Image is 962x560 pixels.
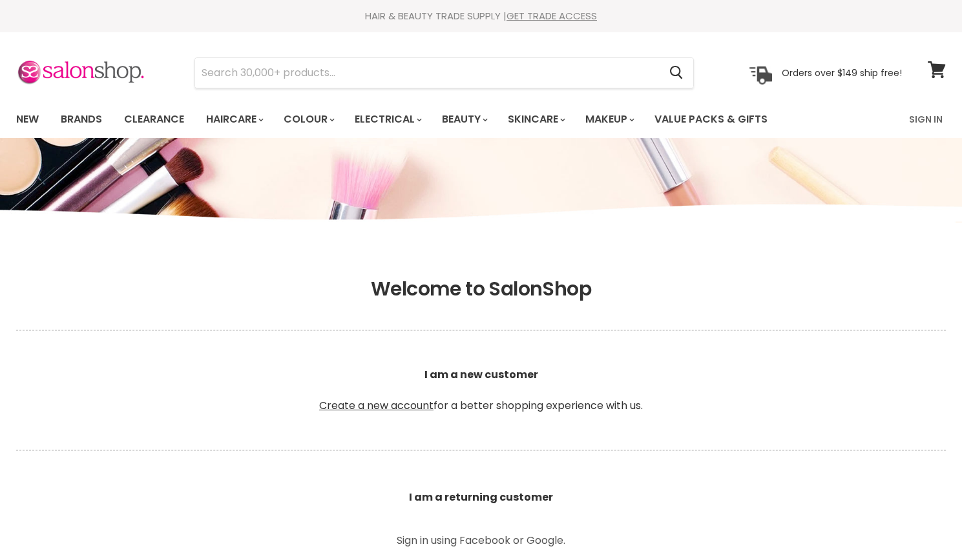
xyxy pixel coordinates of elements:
[897,499,949,547] iframe: Gorgias live chat messenger
[782,66,902,78] p: Orders over $149 ship free!
[195,58,659,88] input: Search
[196,106,271,133] a: Haircare
[6,101,839,138] ul: Main menu
[319,398,434,413] a: Create a new account
[16,336,946,445] p: for a better shopping experience with us.
[432,106,496,133] a: Beauty
[498,106,573,133] a: Skincare
[345,106,430,133] a: Electrical
[409,490,553,505] b: I am a returning customer
[659,58,693,88] button: Search
[16,277,946,301] h1: Welcome to SalonShop
[194,57,694,88] form: Product
[576,106,642,133] a: Makeup
[51,106,112,133] a: Brands
[901,106,950,133] a: Sign In
[336,535,627,546] p: Sign in using Facebook or Google.
[424,367,538,382] b: I am a new customer
[645,106,777,133] a: Value Packs & Gifts
[6,106,48,133] a: New
[274,106,342,133] a: Colour
[507,9,597,23] a: GET TRADE ACCESS
[114,106,194,133] a: Clearance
